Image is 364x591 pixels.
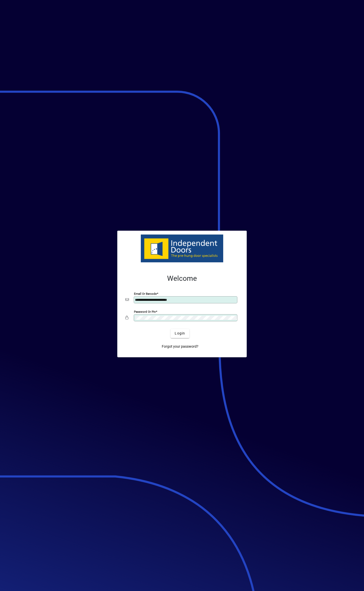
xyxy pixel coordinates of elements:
[134,292,157,295] mat-label: Email or Barcode
[134,310,156,313] mat-label: Password or Pin
[160,342,200,351] a: Forgot your password?
[175,331,185,336] span: Login
[162,344,198,349] span: Forgot your password?
[125,274,239,283] h2: Welcome
[171,329,189,338] button: Login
